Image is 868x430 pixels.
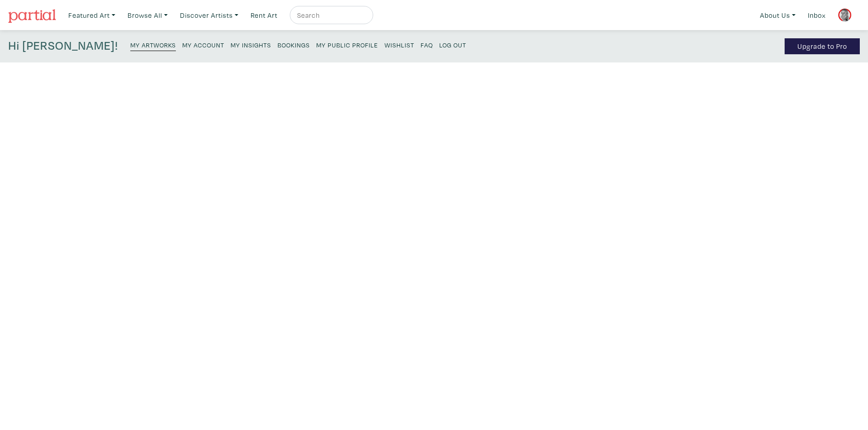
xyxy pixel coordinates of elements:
a: Bookings [277,38,310,51]
a: Log Out [439,38,466,51]
a: Wishlist [385,38,414,51]
a: Featured Art [64,6,119,25]
h4: Hi [PERSON_NAME]! [8,38,118,54]
input: Search [296,10,365,21]
a: Inbox [804,6,830,25]
a: My Artworks [130,38,176,51]
a: Upgrade to Pro [785,38,860,54]
small: FAQ [421,41,433,49]
small: My Artworks [130,41,176,49]
small: Log Out [439,41,466,49]
a: Discover Artists [176,6,242,25]
small: Wishlist [385,41,414,49]
a: My Insights [231,38,271,51]
small: My Public Profile [316,41,378,49]
small: My Account [182,41,224,49]
a: FAQ [421,38,433,51]
a: Browse All [123,6,172,25]
a: About Us [756,6,800,25]
small: Bookings [277,41,310,49]
small: My Insights [231,41,271,49]
img: phpThumb.php [838,8,852,22]
a: My Public Profile [316,38,378,51]
a: My Account [182,38,224,51]
a: Rent Art [247,6,282,25]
